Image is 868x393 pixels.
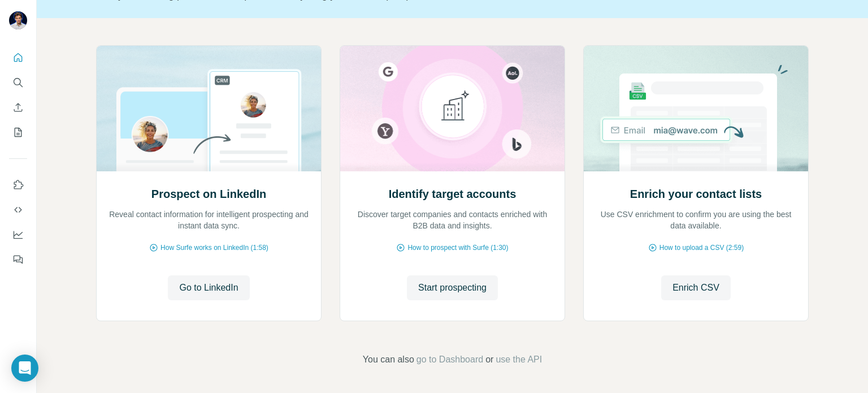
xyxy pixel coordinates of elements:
span: Enrich CSV [672,281,719,295]
span: Go to LinkedIn [179,281,238,295]
button: Dashboard [9,224,27,245]
h2: Enrich your contact lists [630,186,762,202]
button: My lists [9,122,27,142]
h2: Prospect on LinkedIn [151,186,266,202]
button: Enrich CSV [9,97,27,118]
img: Identify target accounts [340,46,565,171]
button: Use Surfe API [9,200,27,220]
span: How to upload a CSV (2:59) [659,243,744,253]
button: use the API [496,353,542,366]
button: Start prospecting [407,275,498,300]
h2: Identify target accounts [389,186,517,202]
button: Quick start [9,47,27,68]
img: Avatar [9,11,27,29]
button: Feedback [9,249,27,270]
span: Start prospecting [418,281,487,295]
span: You can also [363,353,414,366]
span: How to prospect with Surfe (1:30) [407,243,508,253]
span: or [485,353,493,366]
img: Prospect on LinkedIn [96,46,322,171]
div: Open Intercom Messenger [11,355,38,382]
p: Reveal contact information for intelligent prospecting and instant data sync. [108,209,310,231]
button: Enrich CSV [661,275,731,300]
p: Discover target companies and contacts enriched with B2B data and insights. [351,209,553,231]
button: go to Dashboard [416,353,483,366]
button: Use Surfe on LinkedIn [9,175,27,195]
img: Enrich your contact lists [583,46,809,171]
p: Use CSV enrichment to confirm you are using the best data available. [595,209,797,231]
button: Go to LinkedIn [168,275,249,300]
span: How Surfe works on LinkedIn (1:58) [160,243,268,253]
button: Search [9,72,27,93]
